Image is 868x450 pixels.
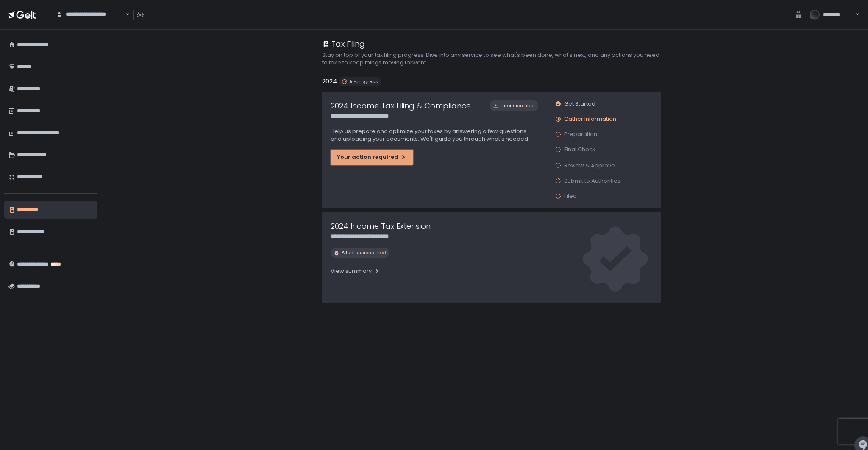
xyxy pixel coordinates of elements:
[331,264,380,278] button: View summary
[564,115,616,123] span: Gather Information
[331,267,380,275] div: View summary
[331,128,538,143] p: Help us prepare and optimize your taxes by answering a few questions and uploading your documents...
[564,131,597,138] span: Preparation
[564,146,595,153] span: Final Check
[564,177,620,185] span: Submit to Authorities
[331,100,471,111] h1: 2024 Income Tax Filing & Compliance
[501,103,535,109] span: Extension filed
[51,6,130,24] div: Search for option
[564,192,577,200] span: Filed
[322,51,661,67] h2: Stay on top of your tax filing progress. Dive into any service to see what's been done, what's ne...
[322,38,365,50] div: Tax Filing
[322,77,337,86] h2: 2024
[350,78,378,85] span: In-progress
[564,161,615,169] span: Review & Approve
[331,220,431,232] h1: 2024 Income Tax Extension
[342,250,386,256] span: All extensions filed
[337,153,407,161] div: Your action required
[564,100,595,108] span: Get Started
[56,18,125,27] input: Search for option
[331,150,413,165] button: Your action required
